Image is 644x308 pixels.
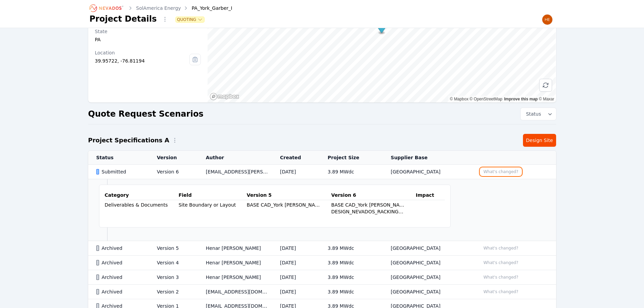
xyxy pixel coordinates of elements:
td: [GEOGRAPHIC_DATA] [383,285,472,299]
a: OpenStreetMap [470,97,502,101]
th: Supplier Base [383,151,472,165]
th: Status [88,151,149,165]
div: State [95,28,201,35]
th: Author [198,151,272,165]
img: Henar Luque [542,14,553,25]
div: Archived [96,288,146,295]
h2: Quote Request Scenarios [88,109,204,119]
th: Version 6 [331,190,416,200]
button: Status [521,108,556,120]
tr: ArchivedVersion 3Henar [PERSON_NAME][DATE]3.89 MWdc[GEOGRAPHIC_DATA]What's changed? [88,270,556,285]
tr: ArchivedVersion 2[EMAIL_ADDRESS][DOMAIN_NAME][DATE]3.89 MWdc[GEOGRAPHIC_DATA]What's changed? [88,285,556,299]
a: Maxar [539,97,554,101]
td: [DATE] [272,270,319,285]
td: Version 6 [149,165,198,179]
button: What's changed? [480,244,521,252]
tr: SubmittedVersion 6[EMAIL_ADDRESS][PERSON_NAME][DOMAIN_NAME][DATE]3.89 MWdc[GEOGRAPHIC_DATA]What's... [88,165,556,179]
h2: Project Specifications A [88,136,169,145]
td: Henar [PERSON_NAME] [198,241,272,256]
button: What's changed? [480,259,521,266]
div: Submitted [96,168,146,175]
div: PA [95,36,201,43]
th: Field [178,190,247,200]
td: Site Boundary or Layout [178,200,247,210]
td: 3.89 MWdc [319,241,383,256]
nav: Breadcrumb [90,3,232,14]
td: 3.89 MWdc [319,256,383,270]
span: Status [523,111,541,117]
td: [DATE] [272,241,319,256]
th: Category [105,190,179,200]
td: 3.89 MWdc [319,285,383,299]
div: Archived [96,259,146,266]
td: Version 5 [149,241,198,256]
td: Henar [PERSON_NAME] [198,256,272,270]
td: Deliverables & Documents [105,200,179,217]
div: BASE CAD_York [PERSON_NAME] I WMT_[DATE].dwg (1.4 MB) [331,202,405,208]
a: Design Site [523,134,556,147]
td: [GEOGRAPHIC_DATA] [383,241,472,256]
td: [GEOGRAPHIC_DATA] [383,165,472,179]
td: [EMAIL_ADDRESS][PERSON_NAME][DOMAIN_NAME] [198,165,272,179]
div: 39.95722, -76.81194 [95,57,190,64]
button: What's changed? [480,168,521,175]
td: [DATE] [272,285,319,299]
tr: ArchivedVersion 4Henar [PERSON_NAME][DATE]3.89 MWdc[GEOGRAPHIC_DATA]What's changed? [88,256,556,270]
th: Project Size [319,151,383,165]
div: Archived [96,274,146,281]
a: Mapbox homepage [210,93,239,100]
th: Impact [416,190,445,200]
td: [DATE] [272,165,319,179]
a: SolAmerica Energy [136,5,181,11]
td: [GEOGRAPHIC_DATA] [383,270,472,285]
th: Created [272,151,319,165]
button: What's changed? [480,274,521,281]
div: Location [95,49,190,56]
h1: Project Details [90,14,157,24]
button: What's changed? [480,288,521,295]
div: DESIGN_NEVADOS_RACKING_[DATE]_#YG1.dwg (1.9 MB) [331,208,405,215]
td: 3.89 MWdc [319,270,383,285]
th: Version 5 [247,190,331,200]
td: [GEOGRAPHIC_DATA] [383,256,472,270]
td: Version 3 [149,270,198,285]
tr: ArchivedVersion 5Henar [PERSON_NAME][DATE]3.89 MWdc[GEOGRAPHIC_DATA]What's changed? [88,241,556,256]
td: [EMAIL_ADDRESS][DOMAIN_NAME] [198,285,272,299]
a: Improve this map [504,97,538,101]
div: BASE CAD_York [PERSON_NAME] I WMT_[DATE].dwg (1.4 MB) [247,202,320,208]
a: Mapbox [450,97,469,101]
td: Henar [PERSON_NAME] [198,270,272,285]
td: [DATE] [272,256,319,270]
div: PA_York_Garber_I [182,5,232,11]
th: Version [149,151,198,165]
td: 3.89 MWdc [319,165,383,179]
td: Version 4 [149,256,198,270]
div: Archived [96,245,146,252]
td: Version 2 [149,285,198,299]
button: Quoting [176,17,205,22]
